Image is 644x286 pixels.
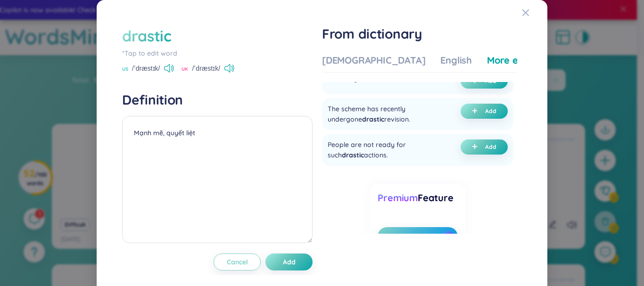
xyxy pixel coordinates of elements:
[461,104,508,119] button: plus
[485,107,496,115] span: Add
[328,139,445,160] div: People are not ready for such actions.
[122,65,128,73] span: US
[122,25,172,46] div: drastic
[192,63,220,74] span: /ˈdræstɪk/
[122,116,313,243] textarea: Mạnh mẽ, quyết liệt
[322,25,517,42] h1: From dictionary
[182,65,188,73] span: UK
[227,257,248,267] span: Cancel
[122,91,313,108] h4: Definition
[122,48,313,58] div: *Tap to edit word
[378,191,457,204] div: Feature
[378,192,418,204] span: Premium
[485,143,496,151] span: Add
[472,108,481,114] span: plus
[440,54,472,67] div: English
[342,151,364,159] span: drastic
[362,115,384,123] span: drastic
[445,233,452,240] img: crown icon
[461,139,508,155] button: plus
[132,63,160,74] span: /ˈdræstɪk/
[487,54,555,67] div: More examples
[385,232,438,241] span: Upgrade to view
[328,104,445,124] div: The scheme has recently undergone revision.
[472,144,481,150] span: plus
[283,257,296,267] span: Add
[322,54,425,67] div: [DEMOGRAPHIC_DATA]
